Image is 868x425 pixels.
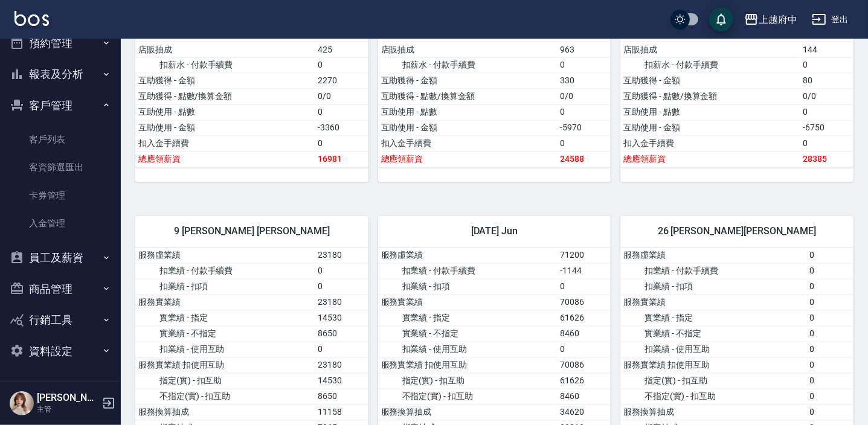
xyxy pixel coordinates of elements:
td: 服務虛業績 [378,248,558,264]
td: 扣業績 - 扣項 [378,279,558,295]
td: 扣入金手續費 [135,136,315,152]
button: 客戶管理 [5,90,116,121]
td: 70086 [558,295,611,310]
td: 實業績 - 指定 [135,310,315,326]
td: 扣薪水 - 付款手續費 [620,57,800,73]
td: 14530 [315,310,368,326]
td: 不指定(實) - 扣互助 [135,389,315,404]
td: 16981 [315,152,368,167]
td: 80 [800,73,854,89]
td: 330 [558,73,611,89]
td: 0 [558,57,611,73]
td: 指定(實) - 扣互助 [378,373,558,389]
td: 總應領薪資 [378,152,558,167]
button: 商品管理 [5,273,116,305]
td: -1144 [558,263,611,279]
td: 11158 [315,404,368,420]
td: 實業績 - 不指定 [378,326,558,342]
button: 行銷工具 [5,304,116,336]
td: 0 [315,279,368,295]
td: 扣入金手續費 [378,136,558,152]
td: 425 [315,42,368,57]
td: 0 [807,295,854,310]
td: 61626 [558,373,611,389]
td: 互助獲得 - 點數/換算金額 [378,89,558,104]
td: 8650 [315,389,368,404]
td: 扣薪水 - 付款手續費 [378,57,558,73]
button: 員工及薪資 [5,242,116,273]
td: 互助獲得 - 金額 [620,73,800,89]
button: 資料設定 [5,336,116,367]
button: 上越府中 [739,7,802,32]
td: -6750 [800,120,854,136]
td: 互助獲得 - 金額 [135,73,315,89]
td: 0/0 [315,89,368,104]
td: 互助使用 - 點數 [378,104,558,120]
td: 實業績 - 不指定 [135,326,315,342]
td: 0 [558,104,611,120]
td: 0 [558,136,611,152]
td: 0 [315,57,368,73]
td: 0 [315,104,368,120]
td: 服務實業績 扣使用互助 [135,357,315,373]
td: 0 [807,357,854,373]
td: 0/0 [558,89,611,104]
td: 8650 [315,326,368,342]
td: 店販抽成 [378,42,558,57]
td: 互助使用 - 金額 [620,120,800,136]
td: 扣業績 - 付款手續費 [135,263,315,279]
td: 扣業績 - 使用互助 [135,342,315,357]
td: 0 [807,279,854,295]
td: -5970 [558,120,611,136]
td: 963 [558,42,611,57]
td: 互助獲得 - 點數/換算金額 [620,89,800,104]
td: 0 [807,389,854,404]
button: 預約管理 [5,28,116,59]
td: 實業績 - 不指定 [620,326,806,342]
td: 14530 [315,373,368,389]
td: 扣入金手續費 [620,136,800,152]
td: 互助使用 - 點數 [620,104,800,120]
td: 23180 [315,248,368,264]
td: 0 [807,326,854,342]
img: Logo [14,11,49,26]
td: 0 [800,57,854,73]
td: 扣業績 - 使用互助 [620,342,806,357]
td: 24588 [558,152,611,167]
h5: [PERSON_NAME] [37,392,98,404]
td: 扣業績 - 付款手續費 [378,263,558,279]
td: 互助使用 - 點數 [135,104,315,120]
td: 互助獲得 - 點數/換算金額 [135,89,315,104]
td: 0 [558,342,611,357]
td: 店販抽成 [620,42,800,57]
td: 0 [807,263,854,279]
td: 服務虛業績 [620,248,806,264]
td: 2270 [315,73,368,89]
td: 扣業績 - 付款手續費 [620,263,806,279]
td: 0 [807,248,854,264]
td: 服務實業績 [378,295,558,310]
button: 報表及分析 [5,59,116,90]
td: 互助使用 - 金額 [378,120,558,136]
span: 9 [PERSON_NAME] [PERSON_NAME] [150,226,354,238]
td: 實業績 - 指定 [620,310,806,326]
td: 服務換算抽成 [135,404,315,420]
td: 0 [807,310,854,326]
td: 服務換算抽成 [620,404,806,420]
td: 總應領薪資 [135,152,315,167]
td: 61626 [558,310,611,326]
td: 互助使用 - 金額 [135,120,315,136]
a: 卡券管理 [5,182,116,209]
a: 客戶列表 [5,126,116,153]
td: 服務實業績 扣使用互助 [378,357,558,373]
td: 服務實業績 [135,295,315,310]
td: 扣業績 - 使用互助 [378,342,558,357]
a: 入金管理 [5,209,116,237]
td: 服務實業績 [620,295,806,310]
td: 服務實業績 扣使用互助 [620,357,806,373]
p: 主管 [37,404,98,415]
td: 指定(實) - 扣互助 [135,373,315,389]
td: 70086 [558,357,611,373]
td: 8460 [558,389,611,404]
td: 總應領薪資 [620,152,800,167]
